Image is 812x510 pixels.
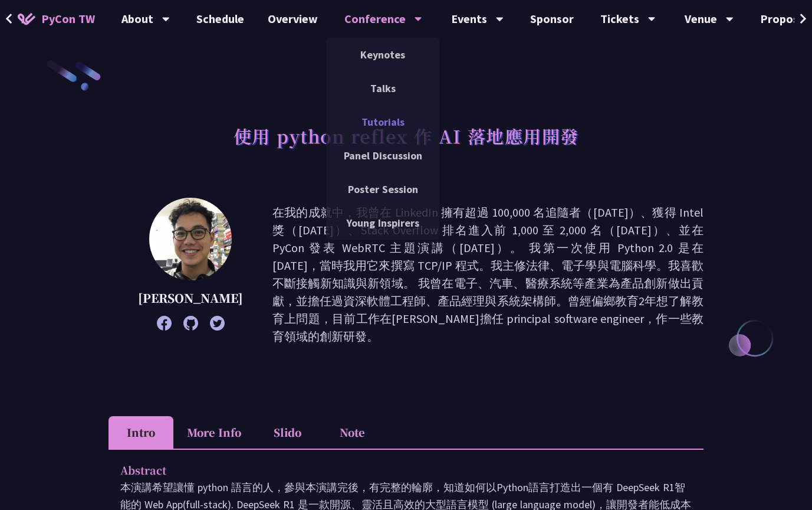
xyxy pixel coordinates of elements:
a: Tutorials [326,108,439,136]
p: [PERSON_NAME] [138,289,243,307]
li: Note [320,416,384,449]
a: Poster Session [326,175,439,203]
img: Milo Chen [149,198,232,280]
li: More Info [173,416,255,449]
a: Young Inspirers [326,209,439,237]
a: Talks [326,74,439,102]
h1: 使用 python reflex 作 AI 落地應用開發 [234,118,579,153]
li: Intro [109,416,173,449]
a: PyCon TW [6,4,107,34]
img: Home icon of PyCon TW 2025 [18,13,35,25]
li: Slido [255,416,320,449]
p: 在我的成就中，我曾在 LinkedIn 擁有超過 100,000 名追隨者（[DATE]）、獲得 Intel 獎（[DATE]）、Stack Overflow 排名進入前 1,000 至 2,0... [272,204,703,345]
span: PyCon TW [41,10,95,28]
a: Panel Discussion [326,142,439,169]
p: Abstract [120,462,668,479]
a: Keynotes [326,41,439,68]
